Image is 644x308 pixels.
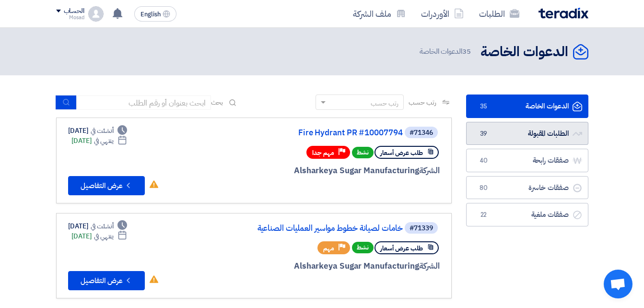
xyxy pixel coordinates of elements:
[604,270,632,298] div: Open chat
[478,129,490,139] span: 39
[466,95,588,118] a: الدعوات الخاصة35
[211,129,403,137] a: Fire Hydrant PR #10007794
[94,231,114,241] span: ينتهي في
[71,136,128,146] div: [DATE]
[71,231,128,241] div: [DATE]
[352,242,374,253] span: نشط
[141,11,161,18] span: English
[478,210,490,220] span: 22
[478,183,490,193] span: 80
[345,2,413,25] a: ملف الشركة
[312,148,334,157] span: مهم جدا
[211,224,403,233] a: خامات لصيانة خطوط مواسير العمليات الصناعية
[380,148,423,157] span: طلب عرض أسعار
[466,203,588,226] a: صفقات ملغية22
[480,43,568,61] h2: الدعوات الخاصة
[209,165,440,177] div: Alsharkeya Sugar Manufacturing
[64,7,84,15] div: الحساب
[68,176,145,195] button: عرض التفاصيل
[68,271,145,290] button: عرض التفاصيل
[68,126,128,136] div: [DATE]
[413,2,471,25] a: الأوردرات
[134,6,176,22] button: English
[410,225,433,232] div: #71339
[466,149,588,172] a: صفقات رابحة40
[211,97,223,107] span: بحث
[462,46,471,57] span: 35
[91,221,114,231] span: أنشئت في
[371,98,398,108] div: رتب حسب
[380,244,423,253] span: طلب عرض أسعار
[209,260,440,272] div: Alsharkeya Sugar Manufacturing
[419,260,440,272] span: الشركة
[419,165,440,177] span: الشركة
[466,176,588,200] a: صفقات خاسرة80
[478,156,490,166] span: 40
[77,95,211,110] input: ابحث بعنوان أو رقم الطلب
[352,147,374,158] span: نشط
[68,221,128,231] div: [DATE]
[88,6,104,22] img: profile_test.png
[409,97,436,107] span: رتب حسب
[410,130,433,136] div: #71346
[94,136,114,146] span: ينتهي في
[466,122,588,145] a: الطلبات المقبولة39
[91,126,114,136] span: أنشئت في
[323,244,334,253] span: مهم
[56,15,84,20] div: Mosad
[471,2,527,25] a: الطلبات
[420,46,472,57] span: الدعوات الخاصة
[539,8,588,19] img: Teradix logo
[478,102,490,111] span: 35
